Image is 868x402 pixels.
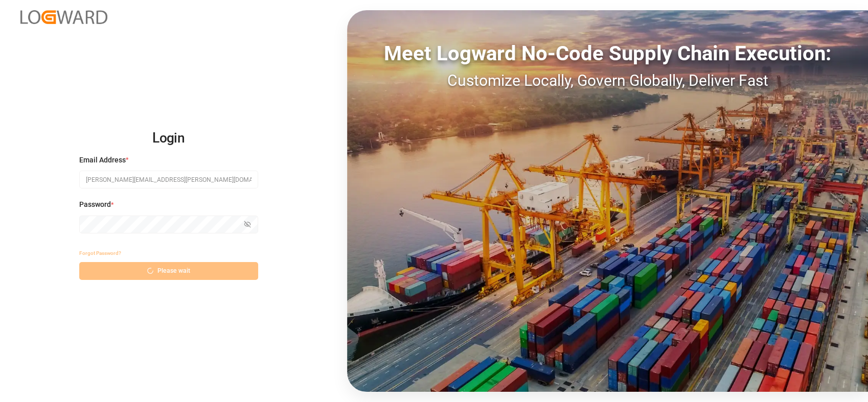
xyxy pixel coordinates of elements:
h2: Login [79,122,258,155]
span: Password [79,199,111,210]
div: Customize Locally, Govern Globally, Deliver Fast [347,69,868,92]
span: Email Address [79,155,126,165]
input: Enter your email [79,171,258,188]
div: Meet Logward No-Code Supply Chain Execution: [347,38,868,69]
img: Logward_new_orange.png [20,10,107,24]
